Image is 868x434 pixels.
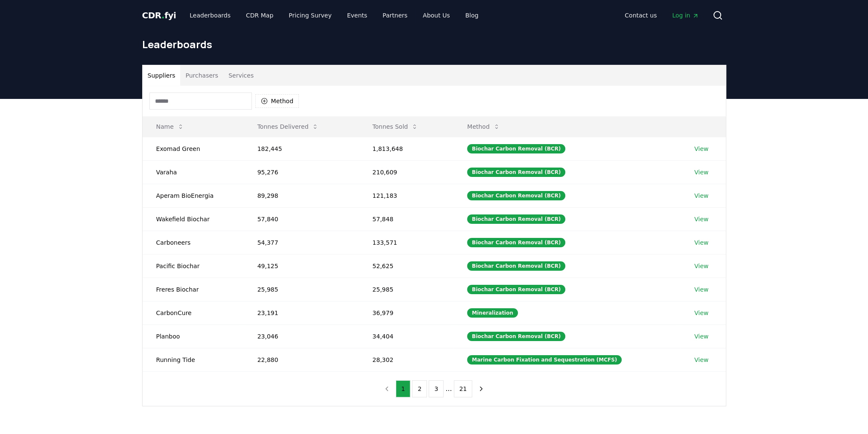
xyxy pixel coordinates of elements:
h1: Leaderboards [142,38,726,51]
button: Tonnes Sold [365,118,425,135]
td: 52,625 [359,254,453,278]
button: 3 [429,380,444,397]
td: 49,125 [244,254,359,278]
td: Pacific Biochar [143,254,244,278]
li: ... [445,384,452,394]
a: About Us [416,8,456,23]
a: View [694,215,708,223]
a: View [694,238,708,247]
a: View [694,262,708,270]
span: . [161,10,164,20]
div: Biochar Carbon Removal (BCR) [467,285,565,294]
td: 23,046 [244,324,359,348]
button: Services [223,65,259,86]
span: Log in [672,11,698,20]
td: Varaha [143,160,244,184]
td: 36,979 [359,301,453,324]
td: 121,183 [359,184,453,207]
td: 1,813,648 [359,137,453,160]
td: 89,298 [244,184,359,207]
div: Marine Carbon Fixation and Sequestration (MCFS) [467,355,622,365]
td: 95,276 [244,160,359,184]
a: Log in [665,8,705,23]
td: 22,880 [244,348,359,371]
td: 182,445 [244,137,359,160]
nav: Main [183,8,485,23]
td: 25,985 [359,278,453,301]
div: Biochar Carbon Removal (BCR) [467,332,565,341]
button: next page [474,380,488,397]
button: Tonnes Delivered [251,118,326,135]
a: Leaderboards [183,8,237,23]
div: Biochar Carbon Removal (BCR) [467,261,565,271]
td: 133,571 [359,231,453,254]
div: Mineralization [467,308,518,318]
a: CDR.fyi [142,9,176,21]
td: Wakefield Biochar [143,207,244,231]
a: View [694,332,708,341]
button: Method [460,118,507,135]
div: Biochar Carbon Removal (BCR) [467,144,565,153]
div: Biochar Carbon Removal (BCR) [467,168,565,177]
td: 25,985 [244,278,359,301]
button: 2 [412,380,427,397]
button: Name [149,118,191,135]
a: View [694,168,708,176]
div: Biochar Carbon Removal (BCR) [467,238,565,247]
span: CDR fyi [142,10,176,20]
button: Method [255,94,299,108]
td: 57,848 [359,207,453,231]
td: 34,404 [359,324,453,348]
a: Events [340,8,374,23]
a: View [694,285,708,294]
a: View [694,309,708,317]
td: Aperam BioEnergia [143,184,244,207]
a: View [694,191,708,200]
button: 21 [454,380,473,397]
td: 57,840 [244,207,359,231]
a: Contact us [618,8,663,23]
button: 1 [396,380,411,397]
a: Partners [376,8,414,23]
div: Biochar Carbon Removal (BCR) [467,214,565,224]
a: View [694,356,708,364]
td: Freres Biochar [143,278,244,301]
td: Exomad Green [143,137,244,160]
nav: Main [618,8,705,23]
td: 28,302 [359,348,453,371]
a: Blog [459,8,485,23]
td: 23,191 [244,301,359,324]
td: Planboo [143,324,244,348]
div: Biochar Carbon Removal (BCR) [467,191,565,200]
button: Suppliers [143,65,181,86]
td: 210,609 [359,160,453,184]
td: CarbonCure [143,301,244,324]
td: Running Tide [143,348,244,371]
a: CDR Map [239,8,280,23]
a: Pricing Survey [282,8,338,23]
td: Carboneers [143,231,244,254]
button: Purchasers [180,65,223,86]
td: 54,377 [244,231,359,254]
a: View [694,145,708,153]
